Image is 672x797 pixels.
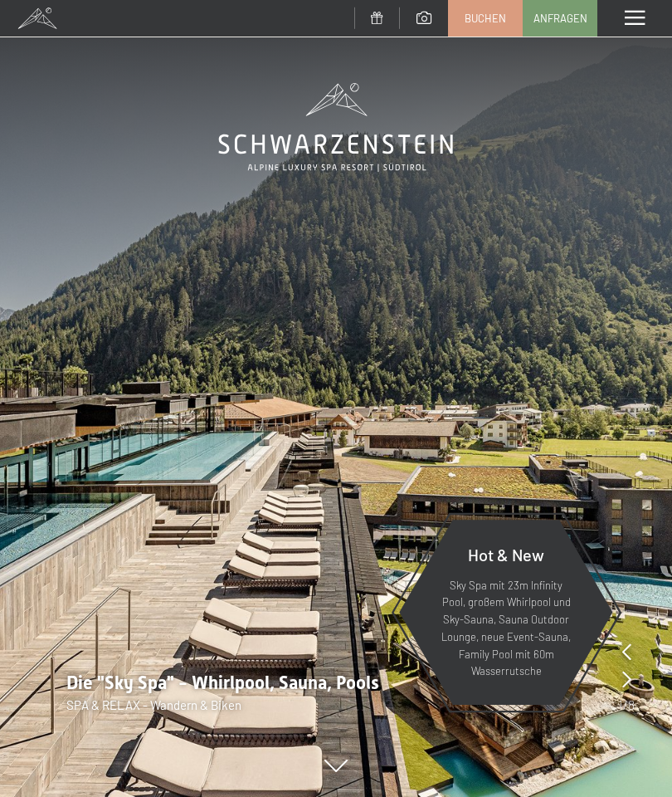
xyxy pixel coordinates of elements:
span: Die "Sky Spa" - Whirlpool, Sauna, Pools [66,672,379,693]
a: Hot & New Sky Spa mit 23m Infinity Pool, großem Whirlpool und Sky-Sauna, Sauna Outdoor Lounge, ne... [398,519,614,706]
span: / [623,696,628,714]
span: Hot & New [468,545,544,565]
span: Anfragen [533,11,587,26]
span: 8 [628,696,635,714]
p: Sky Spa mit 23m Infinity Pool, großem Whirlpool und Sky-Sauna, Sauna Outdoor Lounge, neue Event-S... [440,577,572,681]
a: Anfragen [523,1,597,36]
a: Buchen [449,1,522,36]
span: SPA & RELAX - Wandern & Biken [66,697,241,712]
span: 1 [618,696,623,714]
span: Buchen [465,11,506,26]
